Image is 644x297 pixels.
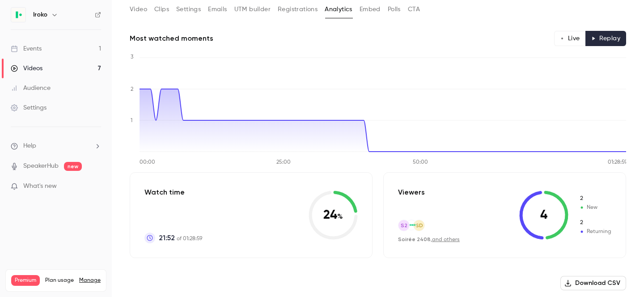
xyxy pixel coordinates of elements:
span: SD [415,221,423,229]
img: Iroko [11,8,25,22]
h2: Most watched moments [130,33,213,44]
button: Clips [154,2,169,17]
span: 21:52 [159,233,175,243]
span: Soirée 2408 [398,236,431,242]
div: Audience [11,84,51,93]
button: Settings [176,2,201,17]
span: new [64,162,82,171]
p: Viewers [398,187,425,198]
button: Download CSV [560,276,626,290]
tspan: 01:28:59 [608,160,627,165]
span: Returning [579,219,611,227]
img: iroko.eu [407,224,416,226]
span: What's new [23,182,57,191]
button: Polls [388,2,401,17]
tspan: 2 [131,87,133,92]
tspan: 1 [131,118,132,123]
button: Embed [360,2,381,17]
span: S2 [401,221,407,229]
span: New [579,195,611,203]
button: CTA [408,2,420,17]
span: Returning [579,228,611,236]
div: , [398,236,460,243]
span: New [579,204,611,212]
div: Settings [11,103,47,112]
button: Emails [208,2,227,17]
button: Analytics [325,2,352,17]
tspan: 50:00 [413,160,428,165]
span: Premium [11,275,40,286]
tspan: 3 [131,55,133,60]
button: UTM builder [234,2,271,17]
button: Live [554,31,586,46]
button: Replay [585,31,626,46]
h6: Iroko [33,10,47,19]
iframe: Noticeable Trigger [90,182,101,191]
p: of 01:28:59 [159,233,202,243]
p: Watch time [144,187,202,198]
tspan: 00:00 [140,160,155,165]
div: Videos [11,64,42,73]
div: Events [11,44,42,53]
a: Manage [79,277,101,284]
button: Registrations [278,2,318,17]
a: and others [432,237,460,242]
tspan: 25:00 [276,160,291,165]
button: Video [130,2,147,17]
a: SpeakerHub [23,161,59,171]
li: help-dropdown-opener [11,141,101,151]
span: Help [23,141,36,151]
span: Plan usage [45,277,74,284]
